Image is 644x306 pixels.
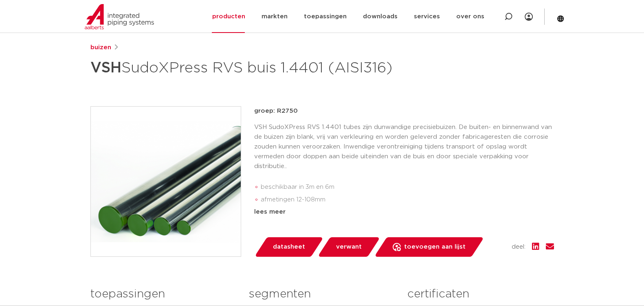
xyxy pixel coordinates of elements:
h3: toepassingen [90,286,237,302]
p: VSH SudoXPress RVS 1.4401 tubes zijn dunwandige precisiebuizen. De buiten- en binnenwand van de b... [254,122,554,171]
span: toevoegen aan lijst [404,240,466,254]
span: deel: [512,242,525,252]
a: verwant [317,237,380,257]
a: datasheet [254,237,323,257]
div: lees meer [254,207,554,217]
li: afmetingen 12-108mm [261,193,554,206]
span: verwant [336,240,362,254]
span: datasheet [273,240,305,254]
p: groep: R2750 [254,106,554,116]
img: Product Image for VSH SudoXPress RVS buis 1.4401 (AISI316) [91,107,241,256]
a: buizen [90,43,111,52]
li: beschikbaar in 3m en 6m [261,181,554,194]
h3: segmenten [249,286,395,302]
h1: SudoXPress RVS buis 1.4401 (AISI316) [90,56,396,80]
h3: certificaten [407,286,554,302]
strong: VSH [90,61,121,75]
